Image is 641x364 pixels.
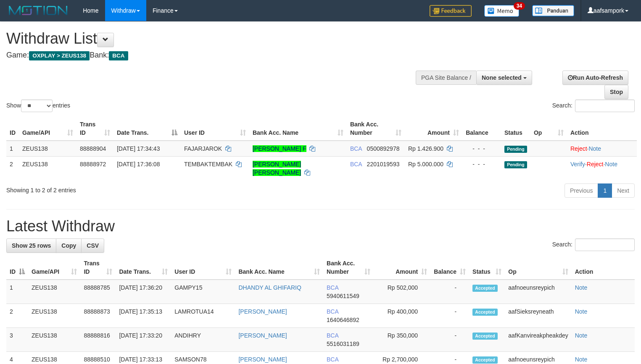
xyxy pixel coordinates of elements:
[430,280,469,304] td: -
[575,238,635,251] input: Search:
[6,238,56,253] a: Show 25 rows
[6,51,419,60] h4: Game: Bank:
[505,328,571,352] td: aafKanvireakpheakdey
[6,183,261,194] div: Showing 1 to 2 of 2 entries
[552,238,635,251] label: Search:
[575,100,635,112] input: Search:
[235,256,323,280] th: Bank Acc. Name: activate to sort column ascending
[505,280,571,304] td: aafnoeunsreypich
[530,117,567,141] th: Op: activate to sort column ascending
[570,161,585,168] a: Verify
[81,238,104,253] a: CSV
[405,117,462,141] th: Amount: activate to sort column ascending
[327,356,338,363] span: BCA
[253,145,306,152] a: [PERSON_NAME] F
[6,156,19,180] td: 2
[567,156,637,180] td: · ·
[430,304,469,328] td: -
[12,242,51,249] span: Show 25 rows
[6,256,28,280] th: ID: activate to sort column descending
[575,308,588,315] a: Note
[327,308,338,315] span: BCA
[6,280,28,304] td: 1
[184,145,222,152] span: FAJARJAROK
[514,2,525,10] span: 34
[472,356,498,364] span: Accepted
[323,256,374,280] th: Bank Acc. Number: activate to sort column ascending
[327,284,338,291] span: BCA
[575,356,588,363] a: Note
[408,161,443,168] span: Rp 5.000.000
[570,145,587,152] a: Reject
[253,161,301,176] a: [PERSON_NAME] [PERSON_NAME]
[61,242,76,249] span: Copy
[552,100,635,112] label: Search:
[347,117,405,141] th: Bank Acc. Number: activate to sort column ascending
[484,5,520,17] img: Button%20Memo.svg
[575,332,588,339] a: Note
[6,141,19,157] td: 1
[6,328,28,352] td: 3
[171,280,235,304] td: GAMPY15
[238,356,287,363] a: [PERSON_NAME]
[80,256,116,280] th: Trans ID: activate to sort column ascending
[19,141,76,157] td: ZEUS138
[504,146,527,153] span: Pending
[80,145,106,152] span: 88888904
[28,328,80,352] td: ZEUS138
[504,161,527,168] span: Pending
[116,280,171,304] td: [DATE] 17:36:20
[56,238,82,253] a: Copy
[532,5,574,16] img: panduan.png
[367,145,400,152] span: Copy 0500892978 to clipboard
[238,284,301,291] a: DHANDY AL GHIFARIQ
[19,117,76,141] th: Game/API: activate to sort column ascending
[327,293,359,299] span: Copy 5940611549 to clipboard
[476,71,532,85] button: None selected
[430,256,469,280] th: Balance: activate to sort column ascending
[575,284,588,291] a: Note
[80,161,106,168] span: 88888972
[249,117,347,141] th: Bank Acc. Name: activate to sort column ascending
[374,280,430,304] td: Rp 502,000
[567,117,637,141] th: Action
[80,304,116,328] td: 88888873
[21,100,53,112] select: Showentries
[171,256,235,280] th: User ID: activate to sort column ascending
[171,304,235,328] td: LAMROTUA14
[6,218,635,235] h1: Latest Withdraw
[116,328,171,352] td: [DATE] 17:33:20
[367,161,400,168] span: Copy 2201019593 to clipboard
[327,340,359,347] span: Copy 5516031189 to clipboard
[6,4,70,17] img: MOTION_logo.png
[117,145,160,152] span: [DATE] 17:34:43
[350,145,362,152] span: BCA
[6,304,28,328] td: 2
[117,161,160,168] span: [DATE] 17:36:08
[184,161,232,168] span: TEMBAKTEMBAK
[501,117,530,141] th: Status
[472,285,498,292] span: Accepted
[505,304,571,328] td: aafSieksreyneath
[462,117,501,141] th: Balance
[587,161,604,168] a: Reject
[482,74,522,81] span: None selected
[28,256,80,280] th: Game/API: activate to sort column ascending
[327,332,338,339] span: BCA
[238,308,287,315] a: [PERSON_NAME]
[469,256,505,280] th: Status: activate to sort column ascending
[109,51,128,60] span: BCA
[29,51,90,60] span: OXPLAY > ZEUS138
[80,328,116,352] td: 88888816
[466,144,498,153] div: - - -
[430,5,472,17] img: Feedback.jpg
[19,156,76,180] td: ZEUS138
[572,256,635,280] th: Action
[87,242,99,249] span: CSV
[605,161,617,168] a: Note
[28,304,80,328] td: ZEUS138
[472,333,498,340] span: Accepted
[472,309,498,316] span: Accepted
[327,317,359,323] span: Copy 1640646892 to clipboard
[562,71,628,85] a: Run Auto-Refresh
